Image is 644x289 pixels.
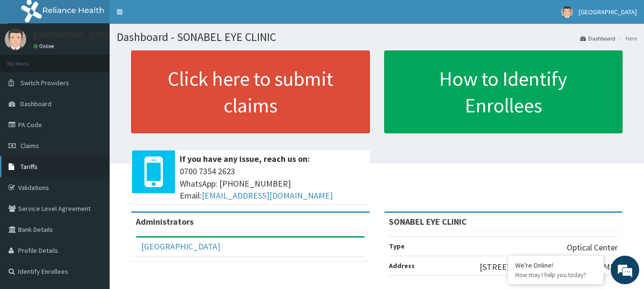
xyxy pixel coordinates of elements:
[389,261,415,270] b: Address
[136,216,194,227] b: Administrators
[389,242,405,250] b: Type
[20,141,39,150] span: Claims
[580,34,615,42] a: Dashboard
[33,31,112,40] p: [GEOGRAPHIC_DATA]
[141,241,220,252] a: [GEOGRAPHIC_DATA]
[561,6,573,18] img: User Image
[20,100,51,108] span: Dashboard
[616,34,637,42] li: Here
[567,241,618,254] p: Optical Center
[579,8,637,16] span: [GEOGRAPHIC_DATA]
[515,261,596,269] div: We're Online!
[389,216,467,227] strong: SONABEL EYE CLINIC
[515,271,596,279] p: How may I help you today?
[384,50,623,133] a: How to Identify Enrollees
[480,261,618,273] p: [STREET_ADDRESS][PERSON_NAME]
[20,79,69,87] span: Switch Providers
[33,43,56,50] a: Online
[180,165,365,202] span: 0700 7354 2623 WhatsApp: [PHONE_NUMBER] Email:
[117,31,637,43] h1: Dashboard - SONABEL EYE CLINIC
[20,162,38,171] span: Tariffs
[5,29,26,50] img: User Image
[202,190,333,201] a: [EMAIL_ADDRESS][DOMAIN_NAME]
[180,153,310,164] b: If you have any issue, reach us on:
[131,50,370,133] a: Click here to submit claims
